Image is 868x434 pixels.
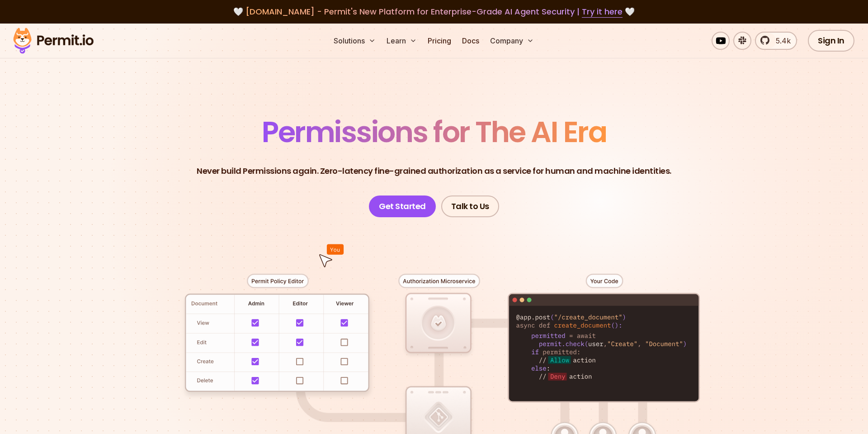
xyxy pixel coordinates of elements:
[486,32,538,50] button: Company
[458,32,483,50] a: Docs
[383,32,420,50] button: Learn
[424,32,455,50] a: Pricing
[582,6,623,18] a: Try it here
[245,6,623,17] span: [DOMAIN_NAME] - Permit's New Platform for Enterprise-Grade AI Agent Security |
[755,32,797,50] a: 5.4k
[9,25,98,56] img: Permit logo
[262,112,606,152] span: Permissions for The AI Era
[369,196,436,217] a: Get Started
[330,32,379,50] button: Solutions
[197,165,671,177] p: Never build Permissions again. Zero-latency fine-grained authorization as a service for human and...
[770,35,791,46] span: 5.4k
[22,5,846,18] div: 🤍 🤍
[441,196,499,217] a: Talk to Us
[808,30,854,52] a: Sign In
